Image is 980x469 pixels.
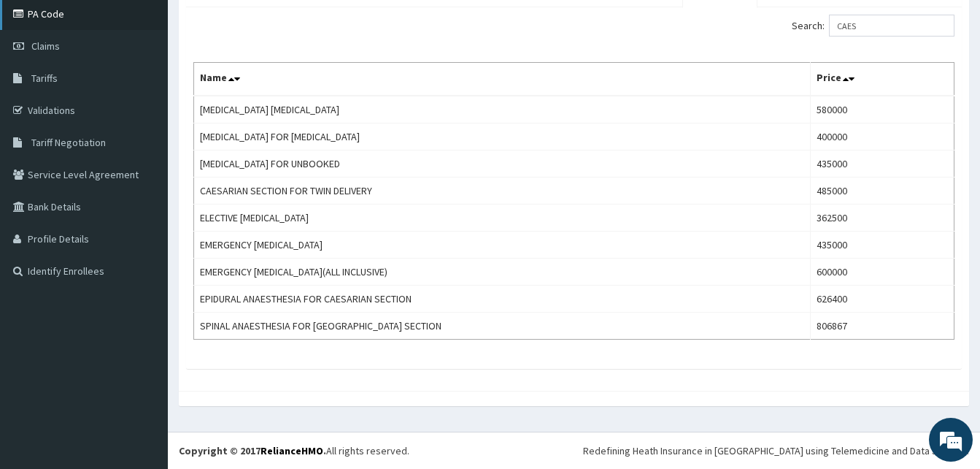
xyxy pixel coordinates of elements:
[194,123,811,150] td: [MEDICAL_DATA] FOR [MEDICAL_DATA]
[194,178,811,205] td: CAESARIAN SECTION FOR TWIN DELIVERY
[85,141,201,289] span: We're online!
[194,232,811,259] td: EMERGENCY [MEDICAL_DATA]
[811,286,954,313] td: 626400
[31,72,58,85] span: Tariffs
[194,96,811,123] td: [MEDICAL_DATA] [MEDICAL_DATA]
[261,444,323,457] a: RelianceHMO
[194,205,811,232] td: ELECTIVE [MEDICAL_DATA]
[811,96,954,123] td: 580000
[811,178,954,205] td: 485000
[792,15,954,37] label: Search:
[179,444,326,457] strong: Copyright © 2017 .
[811,123,954,150] td: 400000
[194,63,811,96] th: Name
[194,286,811,313] td: EPIDURAL ANAESTHESIA FOR CAESARIAN SECTION
[31,39,60,53] span: Claims
[811,150,954,178] td: 435000
[811,232,954,259] td: 435000
[7,313,278,365] textarea: Type your message and hit 'Enter'
[811,313,954,340] td: 806867
[829,15,954,37] input: Search:
[31,136,106,149] span: Tariff Negotiation
[194,150,811,178] td: [MEDICAL_DATA] FOR UNBOOKED
[76,82,245,101] div: Chat with us now
[811,205,954,232] td: 362500
[239,7,274,42] div: Minimize live chat window
[811,63,954,96] th: Price
[194,313,811,340] td: SPINAL ANAESTHESIA FOR [GEOGRAPHIC_DATA] SECTION
[168,432,980,469] footer: All rights reserved.
[27,73,59,110] img: d_794563401_company_1708531726252_794563401
[194,259,811,286] td: EMERGENCY [MEDICAL_DATA](ALL INCLUSIVE)
[583,443,969,458] div: Redefining Heath Insurance in [GEOGRAPHIC_DATA] using Telemedicine and Data Science!
[811,259,954,286] td: 600000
